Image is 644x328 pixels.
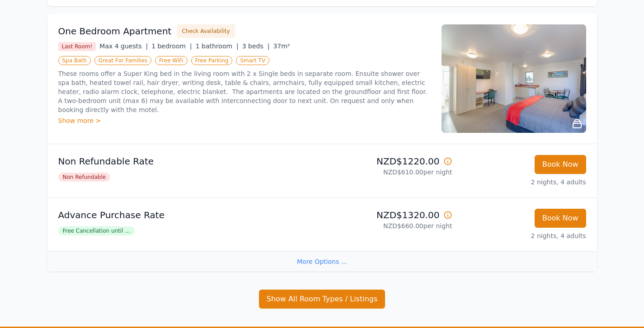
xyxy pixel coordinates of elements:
[535,209,586,228] button: Book Now
[58,155,319,168] p: Non Refundable Rate
[58,25,172,37] h3: One Bedroom Apartment
[326,168,452,177] p: NZD$610.00 per night
[273,42,290,50] span: 37m²
[259,290,385,309] button: Show All Room Types / Listings
[196,42,239,50] span: 1 bathroom |
[460,178,586,187] p: 2 nights, 4 adults
[58,69,431,114] p: These rooms offer a Super King bed in the living room with 2 x Single beds in separate room. Ensu...
[58,56,91,65] span: Spa Bath
[99,42,148,50] span: Max 4 guests |
[326,221,452,230] p: NZD$660.00 per night
[535,155,586,174] button: Book Now
[242,42,270,50] span: 3 beds |
[47,251,597,272] div: More Options ...
[58,209,319,221] p: Advance Purchase Rate
[94,56,151,65] span: Great For Families
[326,155,452,168] p: NZD$1220.00
[151,42,192,50] span: 1 bedroom |
[58,42,96,51] span: Last Room!
[58,116,431,125] div: Show more >
[155,56,188,65] span: Free WiFi
[58,173,111,182] span: Non Refundable
[177,24,235,38] button: Check Availability
[326,209,452,221] p: NZD$1320.00
[460,231,586,240] p: 2 nights, 4 adults
[191,56,233,65] span: Free Parking
[236,56,269,65] span: Smart TV
[58,226,135,235] span: Free Cancellation until ...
